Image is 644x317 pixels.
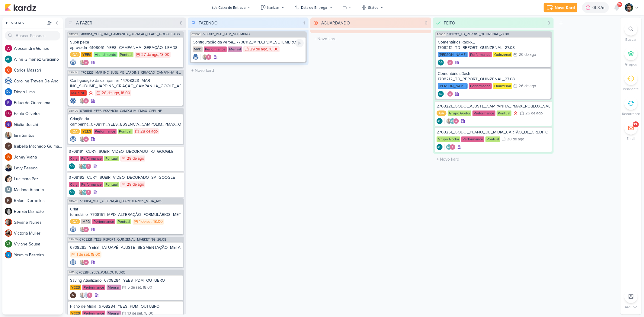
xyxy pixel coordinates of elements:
[5,142,12,150] div: Isabella Machado Guimarães
[14,176,63,182] div: L u c i m a r a P a z
[80,33,180,36] span: 6108051_YEES_JAÚ_CAMPANHA_GERAÇÃO_LEADS_GOOGLE ADS
[70,116,181,127] div: Criação da campanha_6708141_YEES_ESSENCIA_CAMPOLIM_PMAX_OFFLINE
[437,104,550,109] div: 2708221_GODOI_AJUSTE_CAMPANHA_PMAX_ROBLOX_SABIN
[627,136,636,141] p: Email
[519,53,536,57] div: 26 de ago
[70,59,76,66] div: Criador(a): Caroline Traven De Andrade
[70,78,181,89] div: Configuração da campanha_14708223_MAR INC_SUBLIME_JARDINS_CRIAÇÃO_CAMPANHA_GOOLE_ADS
[107,285,121,290] div: Mensal
[6,90,11,94] p: DL
[77,189,91,195] div: Colaboradores: Iara Santos, Aline Gimenez Graciano, Alessandra Gomes
[438,91,444,97] div: Criador(a): Aline Gimenez Graciano
[70,98,76,104] img: Caroline Traven De Andrade
[68,109,79,113] span: CT1400
[76,271,125,274] span: 6708284_YEES_PDM_OUTUBRO
[14,230,63,236] div: V i c t o r i a M u l l e r
[14,252,63,258] div: Y a s m i m F e r r e i r a
[5,229,12,237] img: Victoria Muller
[438,120,442,123] p: AG
[444,118,459,124] div: Colaboradores: Iara Santos, Aline Gimenez Graciano, Alessandra Gomes
[7,242,11,246] p: VS
[69,189,75,195] div: Aline Gimenez Graciano
[79,259,85,265] img: Iara Santos
[70,52,80,57] div: QA
[83,259,89,265] img: Alessandra Gomes
[193,40,304,45] div: Configuração da verba_ 7708112_MPD_PDM_SETEMBRO
[5,4,36,11] img: kardz.app
[104,156,119,161] div: Pontual
[127,286,141,290] div: 5 de set
[5,208,12,215] img: Renata Brandão
[439,93,443,96] p: AG
[5,197,12,204] img: Rafael Dornelles
[544,3,577,12] button: Novo Kard
[70,98,76,104] div: Criador(a): Caroline Traven De Andrade
[127,157,144,161] div: 29 de ago
[14,45,63,52] div: A l e s s a n d r a G o m e s
[189,66,307,75] input: + Novo kard
[451,120,455,123] p: AG
[14,100,63,106] div: E d u a r d o Q u a r e s m a
[438,91,444,97] div: Aline Gimenez Graciano
[83,191,87,194] p: AG
[89,253,100,257] div: , 18:00
[80,182,103,187] div: Performance
[5,31,60,40] input: Buscar Pessoas
[69,175,182,180] div: 3708192_CURY_SUBIR_VIDEO_DECORADO_SP_GOOGLE
[485,136,500,142] div: Pontual
[70,129,80,134] div: QA
[14,132,63,139] div: I a r a S a n t o s
[507,137,524,141] div: 28 de ago
[434,155,553,164] input: + Novo kard
[118,129,133,134] div: Pontual
[626,37,637,42] p: Buscar
[438,146,442,149] p: AG
[14,121,63,128] div: G i u l i a B o s c h i
[250,47,267,51] div: 29 de ago
[453,118,459,124] img: Alessandra Gomes
[447,146,451,149] p: AG
[79,59,85,66] img: Iara Santos
[83,136,89,142] img: Alessandra Gomes
[5,175,12,182] img: Lucimara Paz
[14,67,63,73] div: C a r l o s M a s s a r i
[78,189,84,195] img: Iara Santos
[68,33,78,36] span: CT1309
[70,292,76,298] div: Criador(a): Isabella Machado Guimarães
[79,200,162,203] span: 7708151_MPD_ALTERAÇÃO_FORMULÁRIOS_META_ADS
[70,136,76,142] div: Criador(a): Caroline Traven De Andrade
[438,40,549,50] div: Comentários Raio-x_ 1708212_TD_REPORT_QUINZENAL_27.08
[68,200,78,203] span: CT1401
[14,154,63,160] div: J o n e y V i a n a
[513,110,519,116] div: Prioridade Alta
[80,109,162,113] span: 6708141_YEES_ESSENCIA_CAMPOLIM_PMAX_OFFLINE
[70,40,181,50] div: Subir peça aprovada_6108051_YEES_CAMPANHA_GERAÇÃO_LEADS
[82,311,105,316] div: Performance
[193,54,199,60] img: Caroline Traven De Andrade
[14,143,63,149] div: I s a b e l l a M a c h a d o G u i m a r ã e s
[70,278,181,283] div: Saving Atualizado_6708284_YEES_PDM_OUTUBRO
[79,226,85,232] img: Iara Santos
[141,53,158,57] div: 27 de ago
[469,52,492,57] div: Performance
[152,220,163,224] div: , 18:00
[140,130,158,133] div: 28 de ago
[70,245,181,250] div: 6708282_YEES_TATUAPÉ_AJUSTE_SEGMENTAÇÃO_META_ADS
[623,86,639,92] p: Pendente
[81,219,91,224] div: MPD
[141,286,152,290] div: , 18:00
[80,156,103,161] div: Performance
[5,132,12,139] img: Iara Santos
[439,61,443,64] p: AG
[6,58,11,61] p: AG
[70,207,181,217] div: Criar formulário_7708151_MPD_ALTERAÇÃO_FORMULÁRIOS_META_ADS
[438,71,549,82] div: Comentários Dash_ 1708212_TD_REPORT_QUINZENAL_27.08
[447,91,453,97] img: Alessandra Gomes
[79,71,183,74] span: 14708223_MAR INC_SUBLIME_JARDINS_CRIAÇÃO_CAMPANHA_GOOLE_ADS
[191,33,201,36] span: CT1365
[70,311,81,316] div: YEES
[85,163,91,169] img: Alessandra Gomes
[5,77,12,85] img: Caroline Traven De Andrade
[204,46,227,52] div: Performance
[450,118,456,124] div: Aline Gimenez Graciano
